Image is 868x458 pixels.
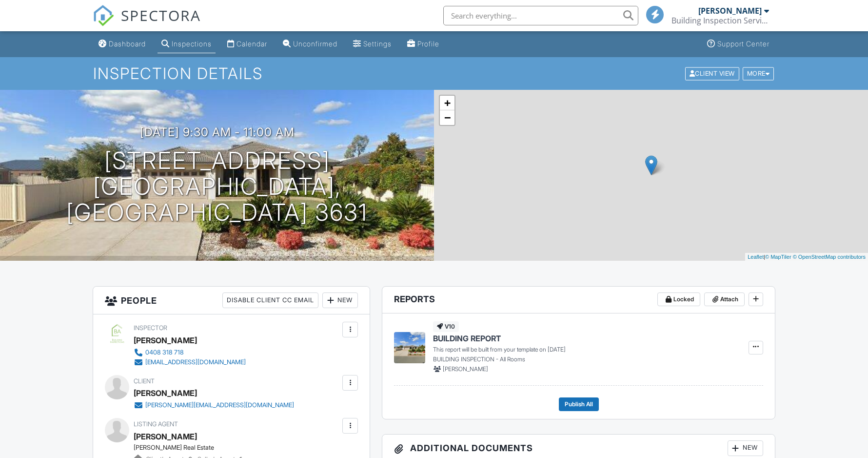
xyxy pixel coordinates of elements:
a: © MapTiler [765,254,791,260]
a: Leaflet [748,254,764,260]
a: Settings [349,35,395,53]
div: [PERSON_NAME] [134,333,197,348]
div: Dashboard [109,40,146,48]
div: | [745,253,868,261]
div: Client View [685,67,739,80]
div: Support Center [717,40,769,48]
div: 0408 318 718 [145,349,184,356]
a: © OpenStreetMap contributors [793,254,866,260]
div: [PERSON_NAME] [134,386,197,400]
a: Inspections [158,35,216,53]
div: [PERSON_NAME][EMAIL_ADDRESS][DOMAIN_NAME] [145,401,294,409]
a: Zoom out [440,110,454,125]
div: [PERSON_NAME] [134,429,197,444]
div: Unconfirmed [293,40,337,48]
a: SPECTORA [93,13,201,34]
a: 0408 318 718 [134,348,246,357]
span: Inspector [134,324,167,332]
a: Calendar [223,35,271,53]
div: Profile [417,40,439,48]
div: Building Inspection Services [671,16,769,25]
div: [PERSON_NAME] Real Estate [134,444,242,452]
a: Support Center [703,35,773,53]
div: New [728,440,763,456]
div: Settings [363,40,392,48]
h3: People [93,287,370,314]
div: New [322,292,358,308]
a: Dashboard [95,35,150,53]
a: Zoom in [440,96,454,110]
input: Search everything... [443,6,638,25]
a: [EMAIL_ADDRESS][DOMAIN_NAME] [134,357,246,367]
span: SPECTORA [121,5,201,25]
a: Profile [403,35,443,53]
h1: Inspection Details [93,65,775,82]
span: Client [134,377,155,385]
div: Inspections [172,40,212,48]
span: Listing Agent [134,420,178,428]
h1: [STREET_ADDRESS] [GEOGRAPHIC_DATA], [GEOGRAPHIC_DATA] 3631 [16,148,418,225]
div: Disable Client CC Email [222,292,318,308]
a: Client View [684,69,742,77]
img: The Best Home Inspection Software - Spectora [93,5,114,26]
a: Unconfirmed [279,35,341,53]
a: [PERSON_NAME][EMAIL_ADDRESS][DOMAIN_NAME] [134,400,294,410]
div: [PERSON_NAME] [698,6,762,16]
h3: [DATE] 9:30 am - 11:00 am [140,125,295,139]
div: [EMAIL_ADDRESS][DOMAIN_NAME] [145,358,246,366]
div: Calendar [237,40,267,48]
